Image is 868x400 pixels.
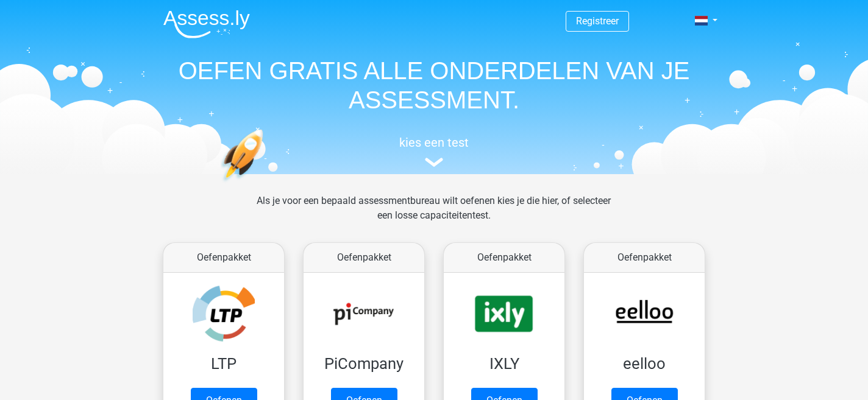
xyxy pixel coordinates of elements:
div: Als je voor een bepaald assessmentbureau wilt oefenen kies je die hier, of selecteer een losse ca... [247,194,621,237]
img: Assessly [163,10,250,38]
h5: kies een test [154,135,714,150]
img: oefenen [221,129,310,239]
a: kies een test [154,135,714,167]
img: assessment [425,158,443,167]
h1: OEFEN GRATIS ALLE ONDERDELEN VAN JE ASSESSMENT. [154,56,714,114]
a: Registreer [576,15,619,27]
